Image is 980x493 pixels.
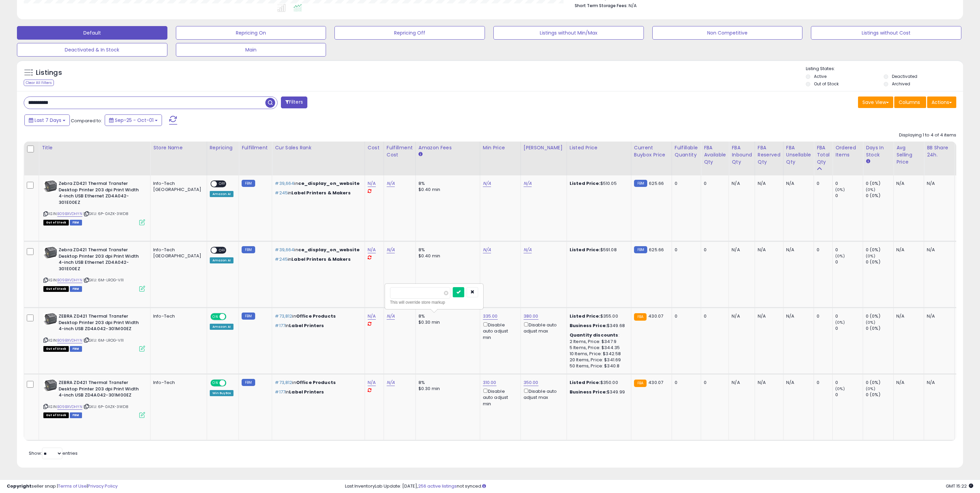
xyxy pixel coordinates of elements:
div: N/A [896,313,919,319]
div: $349.68 [570,323,626,329]
div: Fulfillment Cost [387,144,413,158]
img: 31oiDHxqesL._SL40_.jpg [43,180,57,192]
a: Privacy Policy [88,483,118,489]
div: N/A [758,313,778,319]
button: Main [176,43,326,57]
span: All listings that are currently out of stock and unavailable for purchase on Amazon [43,220,69,226]
div: Repricing [210,144,236,151]
small: FBM [242,246,255,253]
div: 0 [704,313,723,319]
label: Out of Stock [814,81,839,87]
div: 0 [835,193,863,199]
div: 5 Items, Price: $344.35 [570,345,626,351]
button: Last 7 Days [24,114,70,126]
a: 380.00 [524,313,538,320]
span: | SKU: 6M-LROG-VI1I [83,277,124,283]
div: $355.00 [570,313,626,319]
span: #73,812 [275,379,292,386]
span: ce_display_on_website [298,180,360,187]
small: (0%) [835,320,845,325]
div: N/A [732,247,750,253]
a: B09BXVDHYN [57,338,82,343]
div: 0 (0%) [866,325,893,331]
div: FBA Reserved Qty [758,144,780,166]
div: N/A [732,380,750,386]
a: N/A [368,313,376,320]
div: N/A [927,247,949,253]
div: FBA Unsellable Qty [786,144,811,166]
span: #245 [275,256,288,262]
div: 0 [704,380,723,386]
div: 0 [675,180,696,187]
div: N/A [927,380,949,386]
span: Sep-25 - Oct-01 [115,117,154,124]
p: in [275,247,360,253]
button: Actions [927,97,956,108]
a: 256 active listings [418,483,457,489]
div: N/A [758,380,778,386]
small: Amazon Fees. [418,151,423,157]
div: N/A [896,180,919,187]
div: Info-Tech [GEOGRAPHIC_DATA] [153,180,202,193]
div: 8% [418,380,475,386]
span: Office Products [296,313,336,319]
p: in [275,389,360,395]
a: N/A [524,180,532,187]
a: 310.00 [483,379,496,386]
b: Business Price: [570,322,607,329]
span: Compared to: [71,117,102,124]
span: All listings that are currently out of stock and unavailable for purchase on Amazon [43,412,69,418]
div: 0 [835,247,863,253]
div: 0 [675,380,696,386]
span: #39,664 [275,180,294,187]
div: 0 (0%) [866,193,893,199]
span: FBM [70,220,82,226]
div: 8% [418,313,475,319]
div: N/A [732,180,750,187]
button: Listings without Min/Max [493,26,644,40]
div: $350.00 [570,380,626,386]
div: 0 (0%) [866,180,893,187]
div: $349.99 [570,389,626,395]
a: B09BXVDHYN [57,404,82,410]
div: N/A [758,180,778,187]
div: : [570,332,626,338]
div: This will override store markup [390,299,478,306]
div: Disable auto adjust max [524,321,562,334]
div: 0 (0%) [866,247,893,253]
div: Fulfillable Quantity [675,144,698,158]
div: N/A [786,380,809,386]
div: Fulfillment [242,144,269,151]
div: Ordered Items [835,144,860,158]
div: 50 Items, Price: $340.8 [570,363,626,369]
div: 0 [817,313,827,319]
a: B09BXVDHYN [57,277,82,283]
span: #177 [275,322,285,329]
a: B09BXVDHYN [57,211,82,217]
button: Filters [281,97,307,108]
span: #177 [275,389,285,395]
div: Clear All Filters [24,80,54,86]
div: 20 Items, Price: $341.69 [570,357,626,363]
div: Amazon AI [210,257,233,263]
small: FBM [242,313,255,320]
span: | SKU: 6M-LROG-VI1I [83,338,124,343]
span: Last 7 Days [35,117,61,124]
div: FBA Total Qty [817,144,830,166]
a: N/A [387,246,395,253]
div: $591.08 [570,247,626,253]
button: Sep-25 - Oct-01 [105,114,162,126]
span: #73,812 [275,313,292,319]
div: 0 [835,325,863,331]
p: in [275,313,360,319]
div: $0.40 min [418,187,475,193]
small: FBM [242,379,255,386]
div: Cost [368,144,381,151]
span: OFF [225,314,236,320]
span: Office Products [296,379,336,386]
a: 335.00 [483,313,498,320]
b: Business Price: [570,389,607,395]
span: ON [211,314,220,320]
small: (0%) [866,320,875,325]
small: FBA [634,380,647,387]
